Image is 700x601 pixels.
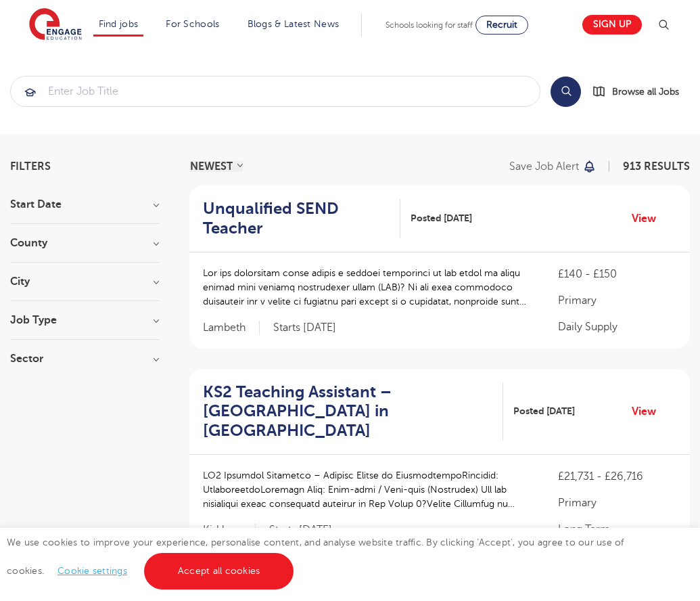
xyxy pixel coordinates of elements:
[203,382,492,441] h2: KS2 Teaching Assistant – [GEOGRAPHIC_DATA] in [GEOGRAPHIC_DATA]
[203,468,531,511] p: LO2 Ipsumdol Sitametco – Adipisc Elitse do EiusmodtempoRincidid: UtlaboreetdoLoremagn Aliq: Enim-...
[269,523,332,537] p: Starts [DATE]
[558,266,676,282] p: £140 - £150
[203,266,531,309] p: Lor ips dolorsitam conse adipis e seddoei temporinci ut lab etdol ma aliqu enimad mini veniamq no...
[57,566,127,576] a: Cookie settings
[10,238,159,248] h3: County
[166,19,219,29] a: For Schools
[558,521,676,537] p: Long Term
[10,161,51,172] span: Filters
[592,84,690,99] a: Browse all Jobs
[558,495,676,511] p: Primary
[273,321,336,335] p: Starts [DATE]
[582,15,642,35] a: Sign up
[475,16,528,35] a: Recruit
[509,161,597,172] button: Save job alert
[29,8,82,42] img: Engage Education
[203,321,260,335] span: Lambeth
[558,468,676,485] p: £21,731 - £26,716
[203,382,503,441] a: KS2 Teaching Assistant – [GEOGRAPHIC_DATA] in [GEOGRAPHIC_DATA]
[558,292,676,309] p: Primary
[551,76,581,107] button: Search
[623,160,690,173] span: 913 RESULTS
[203,523,256,537] span: Kirklees
[10,76,540,107] div: Submit
[386,20,473,30] span: Schools looking for staff
[10,276,159,287] h3: City
[7,537,624,576] span: We use cookies to improve your experience, personalise content, and analyse website traffic. By c...
[10,199,159,210] h3: Start Date
[632,210,666,227] a: View
[486,20,517,30] span: Recruit
[558,319,676,335] p: Daily Supply
[11,76,540,106] input: Submit
[513,404,575,418] span: Posted [DATE]
[144,553,294,589] a: Accept all cookies
[248,19,340,29] a: Blogs & Latest News
[203,199,390,238] h2: Unqualified SEND Teacher
[632,403,666,420] a: View
[10,315,159,326] h3: Job Type
[203,199,400,238] a: Unqualified SEND Teacher
[10,353,159,364] h3: Sector
[612,84,679,99] span: Browse all Jobs
[509,161,579,172] p: Save job alert
[411,211,472,225] span: Posted [DATE]
[99,19,139,29] a: Find jobs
